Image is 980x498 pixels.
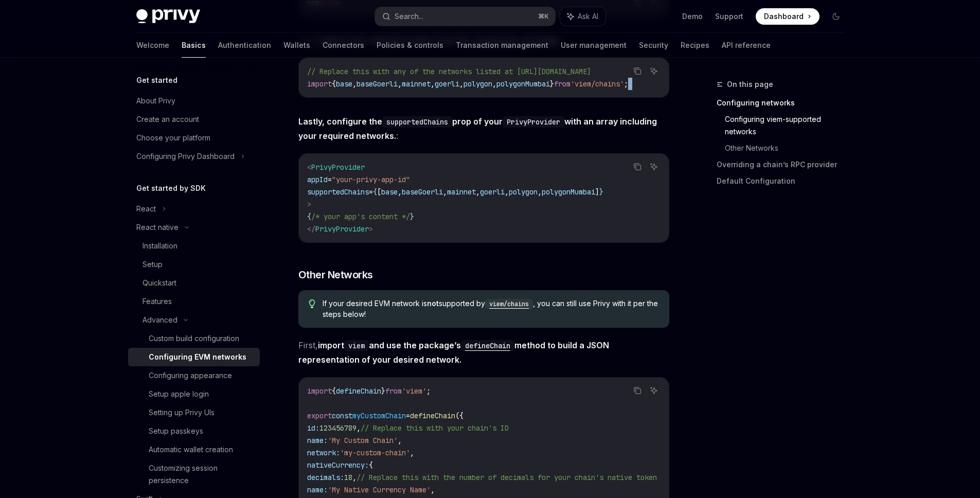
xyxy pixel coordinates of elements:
[485,299,533,308] a: viem/chains
[332,79,336,88] span: {
[435,79,459,88] span: goerli
[298,340,609,365] strong: import and use the package’s method to build a JSON representation of your desired network.
[336,79,352,88] span: base
[128,422,260,440] a: Setup passkeys
[136,221,179,234] div: React native
[599,187,603,197] span: }
[328,485,431,494] span: 'My Native Currency Name'
[307,436,328,445] span: name:
[307,163,311,172] span: <
[128,110,260,129] a: Create an account
[459,79,464,88] span: ,
[128,237,260,255] a: Installation
[464,79,492,88] span: polygon
[344,473,352,482] span: 18
[136,203,156,215] div: React
[561,33,627,58] a: User management
[311,163,365,172] span: PrivyProvider
[298,114,669,143] span: :
[128,255,260,274] a: Setup
[503,116,564,128] code: PrivyProvider
[377,187,381,197] span: [
[307,212,311,221] span: {
[357,473,657,482] span: // Replace this with the number of decimals for your chain's native token
[369,460,373,470] span: {
[128,348,260,366] a: Configuring EVM networks
[624,79,628,88] span: ;
[381,386,385,396] span: }
[410,411,455,420] span: defineChain
[647,64,661,78] button: Ask AI
[725,140,852,156] a: Other Networks
[142,295,172,308] div: Features
[344,340,369,351] code: viem
[538,12,549,21] span: ⌘ K
[298,116,657,141] strong: Lastly, configure the prop of your with an array including your required networks.
[136,9,200,24] img: dark logo
[382,116,452,128] code: supportedChains
[461,340,514,350] a: defineChain
[307,200,311,209] span: >
[461,340,514,351] code: defineChain
[398,79,402,88] span: ,
[128,274,260,292] a: Quickstart
[427,299,439,308] strong: not
[307,175,328,184] span: appId
[136,150,235,163] div: Configuring Privy Dashboard
[352,473,357,482] span: ,
[309,299,316,309] svg: Tip
[447,187,476,197] span: mainnet
[398,187,402,197] span: ,
[631,160,644,173] button: Copy the contents from the code block
[398,436,402,445] span: ,
[550,79,554,88] span: }
[128,129,260,147] a: Choose your platform
[725,111,852,140] a: Configuring viem-supported networks
[717,156,852,173] a: Overriding a chain’s RPC provider
[128,366,260,385] a: Configuring appearance
[307,79,332,88] span: import
[149,351,246,363] div: Configuring EVM networks
[307,386,332,396] span: import
[142,240,177,252] div: Installation
[128,329,260,348] a: Custom build configuration
[332,386,336,396] span: {
[715,11,743,22] a: Support
[571,79,624,88] span: 'viem/chains'
[717,173,852,189] a: Default Configuration
[128,403,260,422] a: Setting up Privy UIs
[361,423,509,433] span: // Replace this with your chain's ID
[369,187,373,197] span: =
[426,386,431,396] span: ;
[431,79,435,88] span: ,
[505,187,509,197] span: ,
[496,79,550,88] span: polygonMumbai
[764,11,804,22] span: Dashboard
[756,8,819,25] a: Dashboard
[149,425,203,437] div: Setup passkeys
[298,338,669,367] span: First,
[332,175,410,184] span: "your-privy-app-id"
[307,224,315,234] span: </
[340,448,410,457] span: 'my-custom-chain'
[410,448,414,457] span: ,
[647,384,661,397] button: Ask AI
[631,64,644,78] button: Copy the contents from the code block
[395,10,423,23] div: Search...
[485,299,533,309] code: viem/chains
[727,78,773,91] span: On this page
[136,132,210,144] div: Choose your platform
[307,448,340,457] span: network:
[307,411,332,420] span: export
[128,385,260,403] a: Setup apple login
[722,33,771,58] a: API reference
[182,33,206,58] a: Basics
[402,187,443,197] span: baseGoerli
[142,258,163,271] div: Setup
[554,79,571,88] span: from
[385,386,402,396] span: from
[373,187,377,197] span: {
[828,8,844,25] button: Toggle dark mode
[149,388,209,400] div: Setup apple login
[375,7,555,26] button: Search...⌘K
